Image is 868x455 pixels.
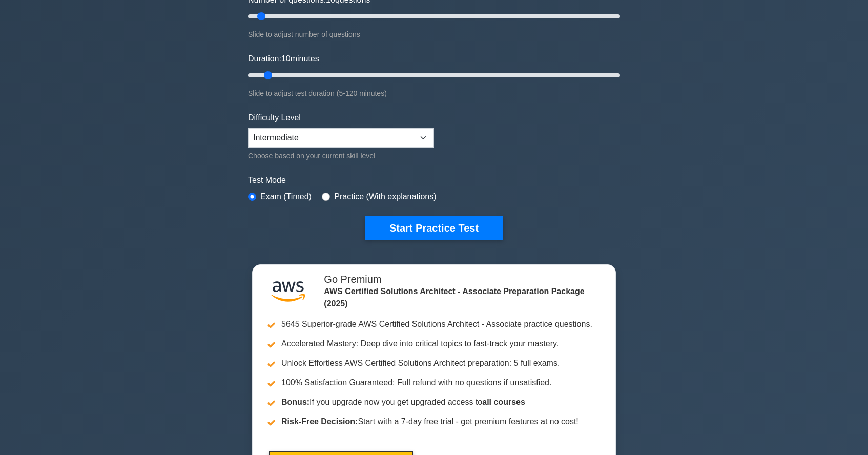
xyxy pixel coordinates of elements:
label: Practice (With explanations) [334,191,436,203]
div: Choose based on your current skill level [248,150,434,162]
span: 10 [281,54,291,63]
label: Duration: minutes [248,53,319,65]
div: Slide to adjust test duration (5-120 minutes) [248,87,620,99]
button: Start Practice Test [365,216,503,240]
label: Test Mode [248,174,620,187]
label: Difficulty Level [248,112,301,124]
label: Exam (Timed) [260,191,312,203]
div: Slide to adjust number of questions [248,28,620,40]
